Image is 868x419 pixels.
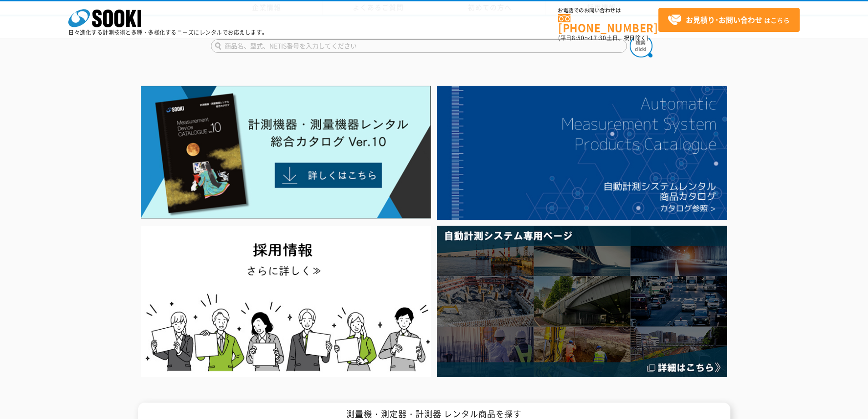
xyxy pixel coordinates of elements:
a: [PHONE_NUMBER] [558,14,658,33]
img: 自動計測システムカタログ [437,86,727,220]
img: SOOKI recruit [141,226,431,377]
strong: お見積り･お問い合わせ [686,14,762,25]
span: 8:50 [572,34,585,42]
a: お見積り･お問い合わせはこちら [658,8,800,32]
img: btn_search.png [630,35,652,57]
span: 17:30 [590,34,606,42]
span: (平日 ～ 土日、祝日除く) [558,34,648,42]
span: お電話でのお問い合わせは [558,8,658,13]
input: 商品名、型式、NETIS番号を入力してください [211,39,627,53]
span: はこちら [668,13,790,27]
img: Catalog Ver10 [141,86,431,219]
p: 日々進化する計測技術と多種・多様化するニーズにレンタルでお応えします。 [68,30,268,35]
img: 自動計測システム専用ページ [437,226,727,377]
